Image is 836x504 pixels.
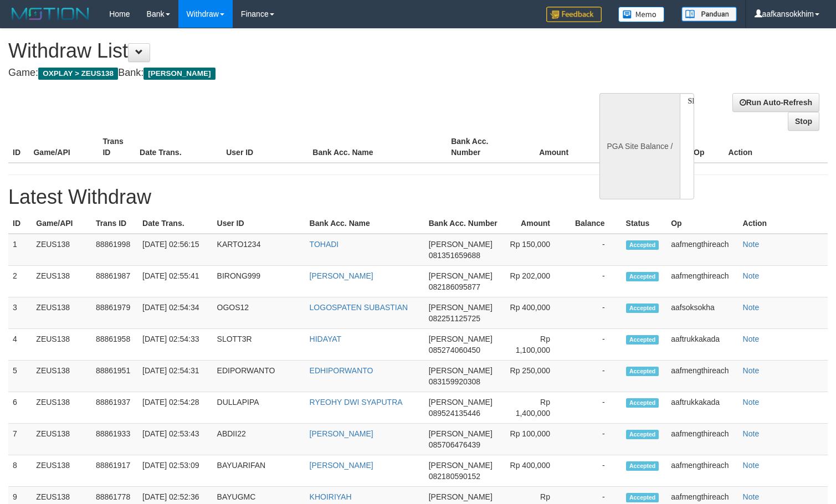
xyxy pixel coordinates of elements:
[724,131,828,163] th: Action
[743,303,760,312] a: Note
[8,131,29,163] th: ID
[429,303,493,312] span: [PERSON_NAME]
[32,361,91,392] td: ZEUS138
[743,366,760,375] a: Note
[8,186,828,208] h1: Latest Withdraw
[429,271,493,280] span: [PERSON_NAME]
[310,398,403,407] a: RYEOHY DWI SYAPUTRA
[222,131,308,163] th: User ID
[91,266,138,297] td: 88861987
[32,424,91,455] td: ZEUS138
[689,131,724,163] th: Op
[138,455,212,487] td: [DATE] 02:53:09
[429,377,480,386] span: 083159920308
[666,213,738,234] th: Op
[8,329,32,361] td: 4
[429,335,493,343] span: [PERSON_NAME]
[626,367,659,376] span: Accepted
[743,335,760,343] a: Note
[32,266,91,297] td: ZEUS138
[310,492,352,501] a: KHOIRIYAH
[429,429,493,438] span: [PERSON_NAME]
[8,40,546,62] h1: Withdraw List
[91,392,138,424] td: 88861937
[502,424,567,455] td: Rp 100,000
[424,213,502,234] th: Bank Acc. Number
[213,455,305,487] td: BAYUARIFAN
[138,297,212,329] td: [DATE] 02:54:34
[429,398,493,407] span: [PERSON_NAME]
[29,131,98,163] th: Game/API
[546,7,602,22] img: Feedback.jpg
[143,68,215,80] span: [PERSON_NAME]
[8,6,93,22] img: MOTION_logo.png
[788,112,819,131] a: Stop
[502,213,567,234] th: Amount
[743,398,760,407] a: Note
[743,461,760,470] a: Note
[567,455,622,487] td: -
[666,329,738,361] td: aaftrukkakada
[626,461,659,471] span: Accepted
[429,366,493,375] span: [PERSON_NAME]
[626,240,659,250] span: Accepted
[502,329,567,361] td: Rp 1,100,000
[138,361,212,392] td: [DATE] 02:54:31
[8,266,32,297] td: 2
[138,392,212,424] td: [DATE] 02:54:28
[138,424,212,455] td: [DATE] 02:53:43
[310,366,373,375] a: EDHIPORWANTO
[429,461,493,470] span: [PERSON_NAME]
[429,314,480,323] span: 082251125725
[666,361,738,392] td: aafmengthireach
[310,335,342,343] a: HIDAYAT
[666,234,738,266] td: aafmengthireach
[32,234,91,266] td: ZEUS138
[310,303,408,312] a: LOGOSPATEN SUBASTIAN
[91,213,138,234] th: Trans ID
[213,424,305,455] td: ABDII22
[567,424,622,455] td: -
[626,272,659,281] span: Accepted
[91,234,138,266] td: 88861998
[91,297,138,329] td: 88861979
[310,271,373,280] a: [PERSON_NAME]
[429,240,493,249] span: [PERSON_NAME]
[743,240,760,249] a: Note
[135,131,222,163] th: Date Trans.
[213,392,305,424] td: DULLAPIPA
[213,213,305,234] th: User ID
[666,392,738,424] td: aaftrukkakada
[32,392,91,424] td: ZEUS138
[38,68,118,80] span: OXPLAY > ZEUS138
[213,361,305,392] td: EDIPORWANTO
[138,329,212,361] td: [DATE] 02:54:33
[626,430,659,439] span: Accepted
[622,213,667,234] th: Status
[743,429,760,438] a: Note
[310,429,373,438] a: [PERSON_NAME]
[447,131,516,163] th: Bank Acc. Number
[666,455,738,487] td: aafmengthireach
[599,93,679,199] div: PGA Site Balance /
[213,329,305,361] td: SLOTT3R
[567,234,622,266] td: -
[91,455,138,487] td: 88861917
[502,455,567,487] td: Rp 400,000
[626,335,659,344] span: Accepted
[626,304,659,313] span: Accepted
[567,329,622,361] td: -
[502,361,567,392] td: Rp 250,000
[8,455,32,487] td: 8
[618,7,665,22] img: Button%20Memo.svg
[516,131,585,163] th: Amount
[738,213,828,234] th: Action
[32,329,91,361] td: ZEUS138
[308,131,447,163] th: Bank Acc. Name
[681,7,737,22] img: panduan.png
[429,409,480,418] span: 089524135446
[213,297,305,329] td: OGOS12
[666,424,738,455] td: aafmengthireach
[429,251,480,260] span: 081351659688
[213,234,305,266] td: KARTO1234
